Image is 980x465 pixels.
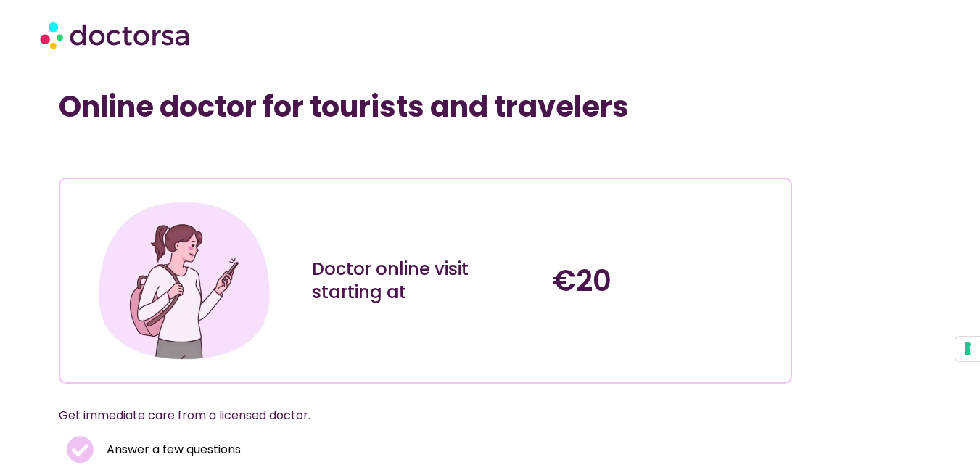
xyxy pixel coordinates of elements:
span: Answer a few questions [103,440,241,460]
iframe: Customer reviews powered by Trustpilot [66,146,284,163]
h4: €20 [553,263,779,298]
button: Your consent preferences for tracking technologies [955,337,980,361]
img: Illustration depicting a young woman in a casual outfit, engaged with her smartphone. She has a p... [94,190,275,371]
p: Get immediate care from a licensed doctor. [59,406,757,426]
div: Doctor online visit starting at [312,258,538,304]
h1: Online doctor for tourists and travelers [59,89,792,124]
